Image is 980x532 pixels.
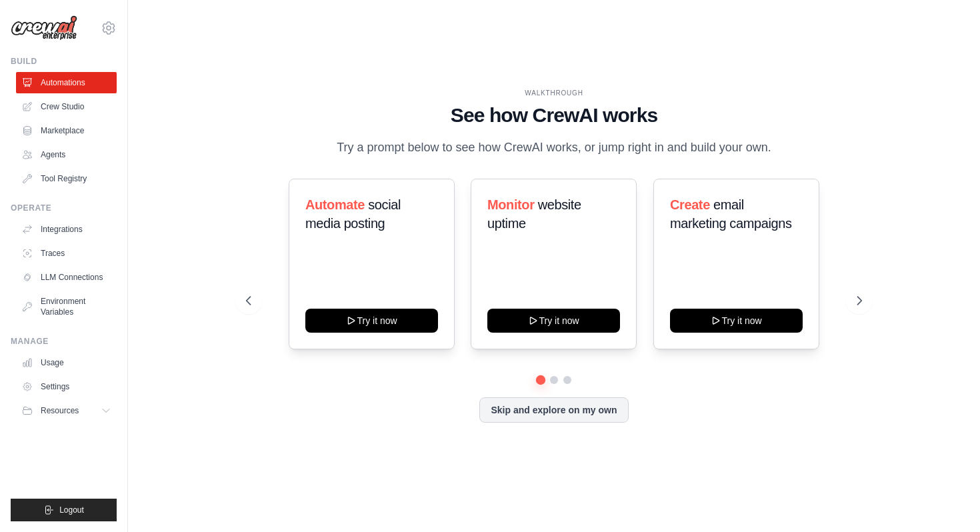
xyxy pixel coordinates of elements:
a: Agents [16,144,117,165]
button: Try it now [670,309,803,333]
a: Integrations [16,219,117,240]
button: Resources [16,400,117,421]
a: Marketplace [16,120,117,141]
span: Logout [59,505,84,515]
span: email marketing campaigns [670,197,792,231]
div: WALKTHROUGH [246,88,861,98]
button: Try it now [487,309,620,333]
a: Tool Registry [16,168,117,189]
span: Monitor [487,197,535,212]
button: Try it now [305,309,438,333]
a: Settings [16,376,117,397]
img: Logo [11,15,77,41]
h1: See how CrewAI works [246,103,861,127]
a: Crew Studio [16,96,117,117]
a: Traces [16,243,117,264]
button: Logout [11,499,117,521]
a: LLM Connections [16,267,117,288]
div: Build [11,56,117,67]
div: Operate [11,203,117,213]
div: Manage [11,336,117,347]
a: Environment Variables [16,291,117,323]
a: Automations [16,72,117,93]
p: Try a prompt below to see how CrewAI works, or jump right in and build your own. [330,138,778,157]
button: Skip and explore on my own [479,397,628,423]
span: Resources [41,405,79,416]
span: Create [670,197,710,212]
a: Usage [16,352,117,373]
span: Automate [305,197,365,212]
